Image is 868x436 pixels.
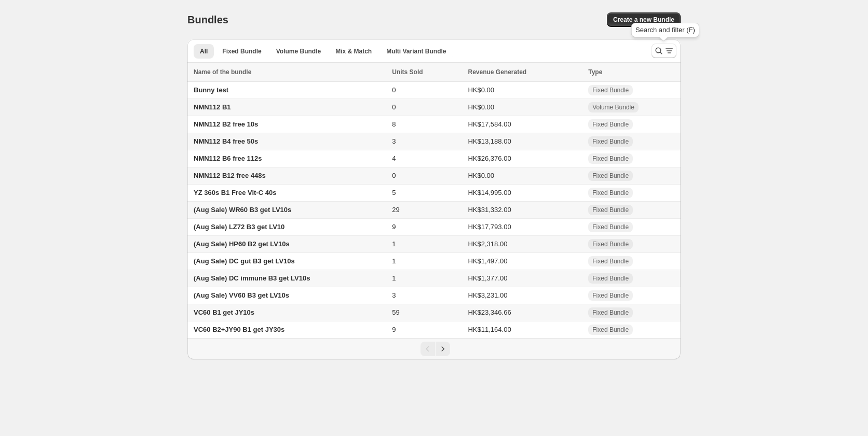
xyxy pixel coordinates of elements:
[194,326,284,333] span: VC60 B2+JY90 B1 get JY30s
[592,257,629,265] span: Fixed Bundle
[592,223,629,231] span: Fixed Bundle
[392,137,396,145] span: 3
[194,67,386,77] div: Name of the bundle
[276,47,321,55] span: Volume Bundle
[592,274,629,283] span: Fixed Bundle
[613,16,674,24] span: Create a new Bundle
[194,172,266,179] span: NMN112 B12 free 448s
[468,308,511,316] span: HK$23,346.66
[468,206,511,214] span: HK$31,332.00
[468,67,537,77] button: Revenue Generated
[592,189,629,197] span: Fixed Bundle
[468,137,511,145] span: HK$13,188.00
[392,86,396,94] span: 0
[468,257,507,265] span: HK$1,497.00
[592,172,629,180] span: Fixed Bundle
[592,86,629,94] span: Fixed Bundle
[200,47,208,55] span: All
[592,240,629,248] span: Fixed Bundle
[194,291,289,299] span: (Aug Sale) VV60 B3 get LV10s
[194,86,228,94] span: Bunny test
[607,12,681,27] button: Create a new Bundle
[392,103,396,111] span: 0
[194,137,258,145] span: NMN112 B4 free 50s
[392,67,433,77] button: Units Sold
[592,137,629,146] span: Fixed Bundle
[194,206,291,214] span: (Aug Sale) WR60 B3 get LV10s
[194,189,276,196] span: YZ 360s B1 Free Vit-C 40s
[592,326,629,334] span: Fixed Bundle
[592,103,634,111] span: Volume Bundle
[468,120,511,128] span: HK$17,584.00
[386,47,446,55] span: Multi Variant Bundle
[468,67,526,77] span: Revenue Generated
[392,308,399,316] span: 59
[592,154,629,163] span: Fixed Bundle
[392,240,396,248] span: 1
[392,154,396,162] span: 4
[392,189,396,196] span: 5
[392,223,396,231] span: 9
[392,274,396,282] span: 1
[592,206,629,214] span: Fixed Bundle
[468,274,507,282] span: HK$1,377.00
[468,172,494,179] span: HK$0.00
[592,308,629,317] span: Fixed Bundle
[392,120,396,128] span: 8
[194,223,284,231] span: (Aug Sale) LZ72 B3 get LV10
[222,47,261,55] span: Fixed Bundle
[187,13,228,26] h1: Bundles
[468,86,494,94] span: HK$0.00
[468,223,511,231] span: HK$17,793.00
[335,47,372,55] span: Mix & Match
[194,120,258,128] span: NMN112 B2 free 10s
[392,206,399,214] span: 29
[194,240,290,248] span: (Aug Sale) HP60 B2 get LV10s
[468,189,511,196] span: HK$14,995.00
[588,67,674,77] div: Type
[436,342,450,356] button: Next
[392,172,396,179] span: 0
[392,67,423,77] span: Units Sold
[468,291,507,299] span: HK$3,231.00
[392,257,396,265] span: 1
[194,274,310,282] span: (Aug Sale) DC immune B3 get LV10s
[592,120,629,129] span: Fixed Bundle
[194,154,262,162] span: NMN112 B6 free 112s
[392,326,396,333] span: 9
[392,291,396,299] span: 3
[194,308,254,316] span: VC60 B1 get JY10s
[592,291,629,300] span: Fixed Bundle
[194,257,295,265] span: (Aug Sale) DC gut B3 get LV10s
[468,240,507,248] span: HK$2,318.00
[468,154,511,162] span: HK$26,376.00
[468,103,494,111] span: HK$0.00
[187,338,681,359] nav: Pagination
[652,44,676,58] button: Search and filter results
[194,103,231,111] span: NMN112 B1
[468,326,511,333] span: HK$11,164.00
